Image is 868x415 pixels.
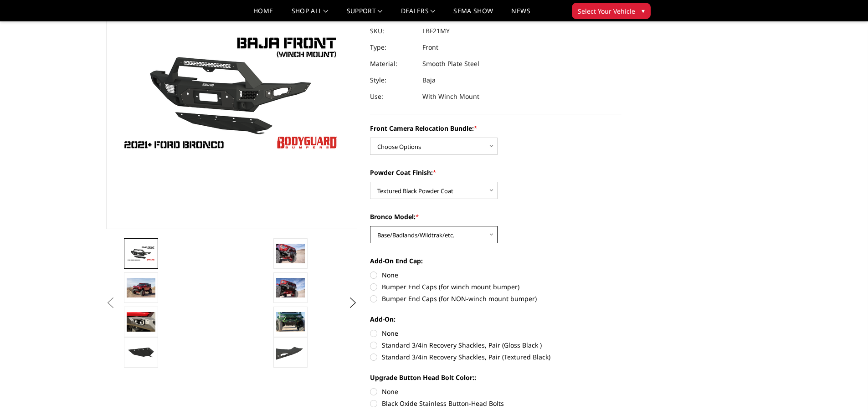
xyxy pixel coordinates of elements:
label: Powder Coat Finish: [370,168,621,177]
label: None [370,387,621,396]
button: Next [346,296,360,310]
label: Bumper End Caps (for NON-winch mount bumper) [370,294,621,303]
img: Bodyguard Ford Bronco [127,246,155,261]
iframe: Chat Widget [822,371,868,415]
dd: Baja [422,72,436,88]
label: Add-On End Cap: [370,256,621,266]
a: shop all [292,8,329,21]
img: Relocates Front Parking Sensors & Accepts Rigid LED Lights Ignite Series [127,312,155,331]
label: Add-On: [370,314,621,324]
img: Bronco Baja Front (winch mount) [276,312,305,331]
span: Select Your Vehicle [578,6,635,16]
button: Select Your Vehicle [572,3,651,19]
a: SEMA Show [453,8,493,21]
dt: SKU: [370,23,416,39]
a: Support [347,8,383,21]
img: Bronco Baja Front (winch mount) [127,278,155,297]
label: Front Camera Relocation Bundle: [370,123,621,133]
img: Bronco Baja Front (winch mount) [276,278,305,297]
img: Bolt-on end cap. Widens your Bronco bumper to match the factory fender flares. [276,344,305,361]
label: None [370,270,621,280]
img: Bronco Baja Front (winch mount) [276,244,305,263]
dd: Front [422,39,438,56]
dd: With Winch Mount [422,88,479,105]
dt: Type: [370,39,416,56]
dt: Material: [370,56,416,72]
img: Reinforced Steel Bolt-On Skid Plate, included with all purchases [127,344,155,361]
dd: Smooth Plate Steel [422,56,479,72]
a: Home [253,8,273,21]
dt: Use: [370,88,416,105]
label: Upgrade Button Head Bolt Color:: [370,373,621,382]
label: Black Oxide Stainless Button-Head Bolts [370,399,621,408]
a: News [511,8,530,21]
a: Dealers [401,8,436,21]
span: ▾ [642,6,645,15]
dt: Style: [370,72,416,88]
label: None [370,328,621,338]
label: Bumper End Caps (for winch mount bumper) [370,282,621,292]
label: Bronco Model: [370,212,621,221]
dd: LBF21MY [422,23,450,39]
label: Standard 3/4in Recovery Shackles, Pair (Textured Black) [370,352,621,362]
label: Standard 3/4in Recovery Shackles, Pair (Gloss Black ) [370,340,621,350]
button: Previous [104,296,118,310]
